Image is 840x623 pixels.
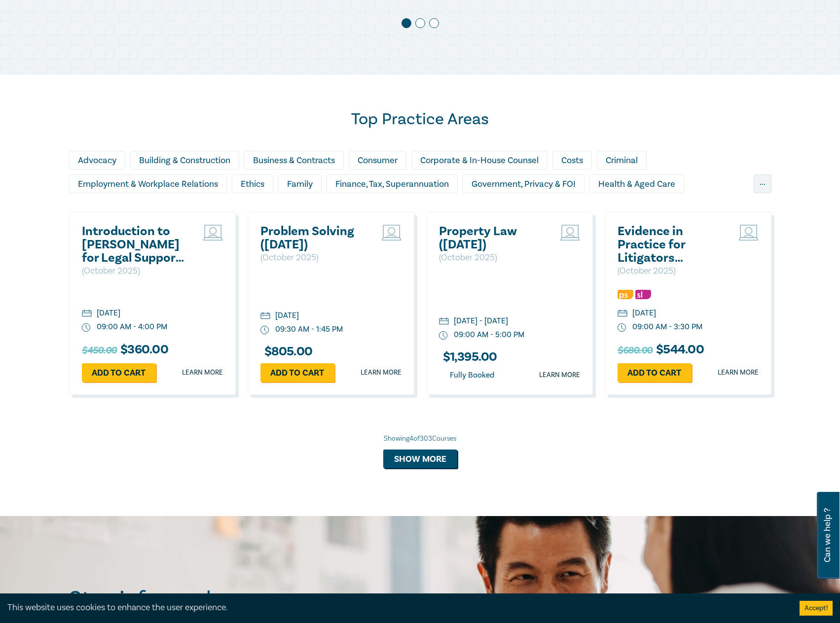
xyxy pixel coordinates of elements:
div: Finance, Tax, Superannuation [327,174,458,193]
img: watch [439,331,448,340]
div: Building & Construction [130,151,239,170]
div: [DATE] [97,308,120,319]
div: Showing 4 of 303 Courses [69,434,771,444]
h3: $ 360.00 [82,343,168,358]
img: watch [82,323,91,332]
img: watch [618,323,626,332]
a: Learn more [361,368,402,378]
a: Learn more [182,368,223,378]
p: ( October 2025 ) [439,251,545,264]
div: Litigation & Dispute Resolution [299,198,438,217]
a: Add to cart [618,363,692,382]
button: Show more [383,450,457,468]
div: [DATE] [632,308,656,319]
img: Live Stream [382,225,402,241]
div: Employment & Workplace Relations [69,174,227,193]
a: Property Law ([DATE]) [439,225,545,251]
button: Accept cookies [800,601,833,616]
div: Criminal [597,151,647,170]
a: Add to cart [260,363,334,382]
div: This website uses cookies to enhance the user experience. [7,601,785,614]
img: Live Stream [739,225,759,241]
div: Fully Booked [439,369,505,382]
a: Evidence in Practice for Litigators ([DATE]) [618,225,724,265]
div: Consumer [349,151,406,170]
img: Substantive Law [635,290,651,299]
div: Personal Injury & Medico-Legal [503,198,641,217]
span: Can we help ? [823,498,832,573]
a: Learn more [718,368,759,378]
div: [DATE] [275,310,299,321]
div: Costs [552,151,592,170]
div: 09:00 AM - 5:00 PM [454,329,524,341]
span: $450.00 [82,343,117,358]
div: Government, Privacy & FOI [463,174,584,193]
div: 09:00 AM - 4:00 PM [97,321,167,333]
div: 09:30 AM - 1:45 PM [275,324,343,335]
a: Problem Solving ([DATE]) [260,225,366,251]
p: ( October 2025 ) [618,265,724,277]
h3: $ 1,395.00 [439,350,497,364]
a: Introduction to [PERSON_NAME] for Legal Support Staff ([DATE]) [82,225,188,265]
div: Health & Aged Care [589,174,684,193]
div: Ethics [232,174,273,193]
h3: $ 544.00 [618,343,704,358]
img: Professional Skills [618,290,633,299]
h2: Stay informed. [69,587,302,612]
img: Live Stream [560,225,580,241]
div: Family [278,174,322,193]
a: Add to cart [82,363,156,382]
a: Learn more [539,370,580,380]
img: calendar [439,317,449,326]
h3: $ 805.00 [260,345,313,358]
div: Advocacy [69,151,125,170]
div: 09:00 AM - 3:30 PM [632,321,702,333]
div: Intellectual Property [196,198,294,217]
img: Live Stream [203,225,223,241]
div: Migration [442,198,498,217]
h2: Top Practice Areas [69,109,771,129]
div: Insolvency & Restructuring [69,198,191,217]
img: calendar [82,310,92,318]
div: Corporate & In-House Counsel [411,151,548,170]
img: calendar [260,312,270,321]
div: [DATE] - [DATE] [454,315,508,327]
div: ... [754,174,771,193]
div: Business & Contracts [244,151,344,170]
img: watch [260,326,269,335]
p: ( October 2025 ) [82,265,188,277]
p: ( October 2025 ) [260,251,366,264]
span: $680.00 [618,343,653,358]
img: calendar [618,310,627,318]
